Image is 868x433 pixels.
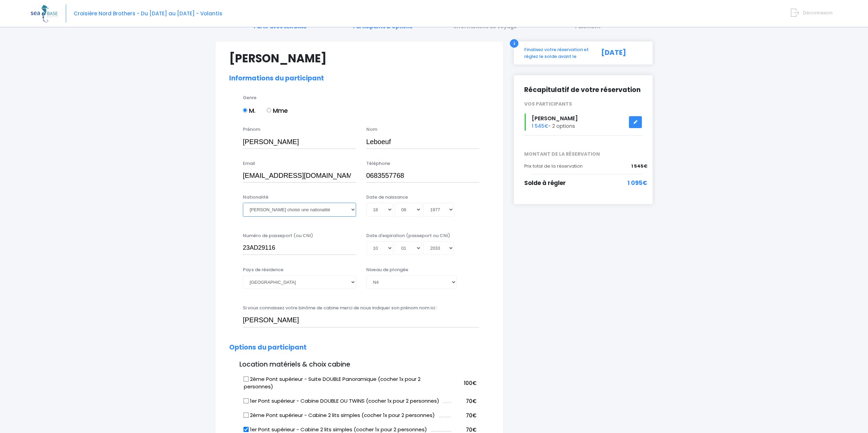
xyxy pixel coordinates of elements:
span: 70€ [466,412,476,419]
span: 1 095€ [628,179,647,188]
span: [PERSON_NAME] [532,114,578,122]
h2: Options du participant [229,344,489,352]
span: 1 545€ [631,163,647,170]
input: 1er Pont supérieur - Cabine DOUBLE OU TWINS (cocher 1x pour 2 personnes) [244,398,249,404]
label: 2ème Pont supérieur - Cabine 2 lits simples (cocher 1x pour 2 personnes) [244,412,435,419]
div: [DATE] [594,46,647,60]
label: Mme [267,106,288,115]
span: Prix total de la réservation [524,163,583,169]
h2: Récapitulatif de votre réservation [524,86,642,94]
h2: Informations du participant [229,75,489,82]
label: Téléphone [366,160,390,167]
label: Genre [243,94,256,101]
div: VOS PARTICIPANTS [519,100,647,108]
span: 100€ [464,380,476,387]
label: 2ème Pont supérieur - Suite DOUBLE Panoramique (cocher 1x pour 2 personnes) [244,375,451,391]
label: Email [243,160,255,167]
label: Si vous connaissez votre binôme de cabine merci de nous indiquer son prénom nom ici : [243,305,437,311]
span: 1 545€ [532,123,548,129]
span: Croisière Nord Brothers - Du [DATE] au [DATE] - Volantis [74,10,222,17]
div: i [510,39,518,48]
label: 1er Pont supérieur - Cabine DOUBLE OU TWINS (cocher 1x pour 2 personnes) [244,397,439,405]
h1: [PERSON_NAME] [229,52,489,65]
label: Nationalité [243,194,268,201]
span: Solde à régler [524,179,566,187]
label: Prénom [243,126,260,133]
input: Mme [267,108,271,112]
input: 1er Pont supérieur - Cabine 2 lits simples (cocher 1x pour 2 personnes) [244,427,249,432]
span: Déconnexion [803,10,833,16]
label: Nom [366,126,377,133]
label: Date d'expiration (passeport ou CNI) [366,232,450,239]
div: Finalisez votre réservation et réglez le solde avant le [519,46,594,60]
label: Niveau de plongée [366,266,408,273]
label: Numéro de passeport (ou CNI) [243,232,313,239]
input: 2ème Pont supérieur - Cabine 2 lits simples (cocher 1x pour 2 personnes) [244,413,249,418]
span: 70€ [466,398,476,405]
label: Pays de résidence [243,266,283,273]
label: Date de naissance [366,194,408,201]
input: 2ème Pont supérieur - Suite DOUBLE Panoramique (cocher 1x pour 2 personnes) [244,376,249,382]
span: MONTANT DE LA RÉSERVATION [519,151,647,158]
input: M. [243,108,247,112]
h3: Location matériels & choix cabine [229,361,489,369]
div: - 2 options [519,113,647,131]
label: M. [243,106,255,115]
